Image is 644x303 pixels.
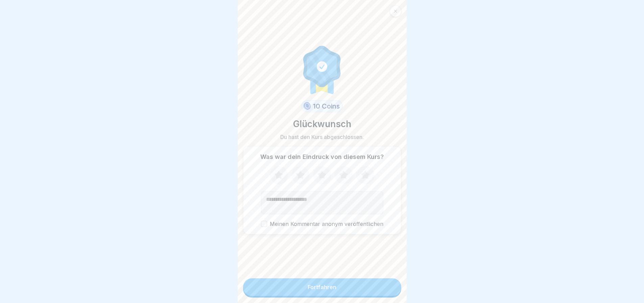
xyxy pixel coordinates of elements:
label: Meinen Kommentar anonym veröffentlichen [261,221,383,227]
p: Was war dein Eindruck von diesem Kurs? [260,153,384,161]
button: Fortfahren [243,278,401,296]
p: Glückwunsch [293,118,351,131]
p: Du hast den Kurs abgeschlossen. [280,133,364,141]
img: completion.svg [300,44,345,95]
textarea: Kommentar (optional) [261,191,383,214]
img: coin.svg [302,101,312,111]
div: Fortfahren [308,284,336,290]
div: 10 Coins [301,100,343,112]
button: Meinen Kommentar anonym veröffentlichen [261,221,267,227]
